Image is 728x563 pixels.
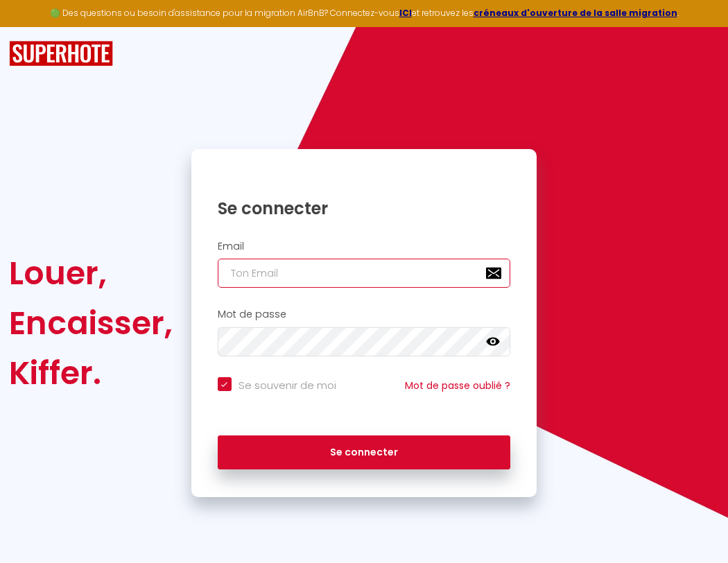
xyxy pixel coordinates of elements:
[399,7,412,19] a: ICI
[9,298,173,348] div: Encaisser,
[218,435,511,470] button: Se connecter
[218,309,511,320] h2: Mot de passe
[218,198,511,219] h1: Se connecter
[474,7,677,19] a: créneaux d'ouverture de la salle migration
[218,259,511,288] input: Ton Email
[9,348,173,398] div: Kiffer.
[405,379,510,392] a: Mot de passe oublié ?
[218,241,511,252] h2: Email
[9,248,173,298] div: Louer,
[11,6,53,47] button: Ouvrir le widget de chat LiveChat
[9,41,113,67] img: SuperHote logo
